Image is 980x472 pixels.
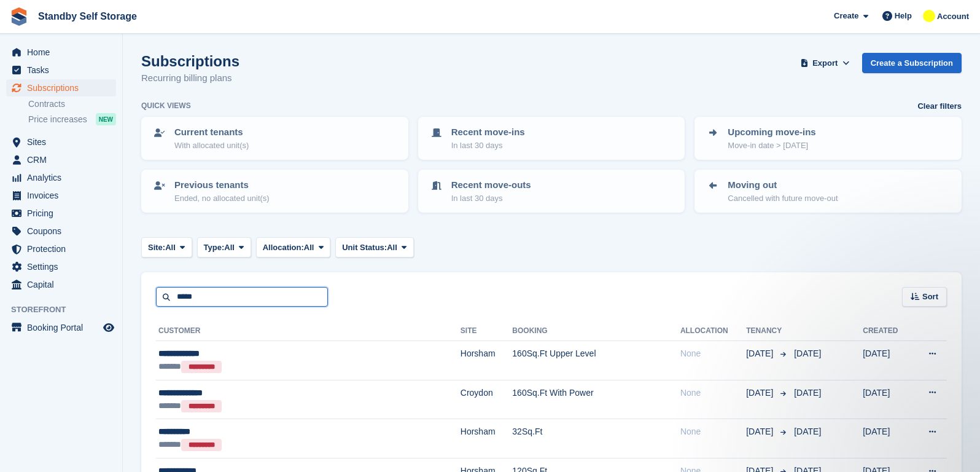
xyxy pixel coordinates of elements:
[27,187,101,204] span: Invoices
[141,100,191,111] h6: Quick views
[798,53,852,73] button: Export
[174,178,270,192] p: Previous tenants
[101,320,116,335] a: Preview store
[6,276,116,293] a: menu
[10,7,28,26] img: stora-icon-8386f47178a22dfd0bd8f6a31ec36ba5ce8667c1dd55bd0f319d3a0aa187defe.svg
[27,319,101,336] span: Booking Portal
[6,240,116,258] a: menu
[27,258,101,275] span: Settings
[728,192,838,205] p: Cancelled with future move-out
[33,6,142,26] a: Standby Self Storage
[451,178,531,192] p: Recent move-outs
[142,118,407,159] a: Current tenants With allocated unit(s)
[922,291,938,303] span: Sort
[512,341,680,380] td: 160Sq.Ft Upper Level
[148,242,165,254] span: Site:
[680,347,746,360] div: None
[461,321,513,341] th: Site
[27,222,101,240] span: Coupons
[862,53,962,73] a: Create a Subscription
[812,57,838,69] span: Export
[6,187,116,204] a: menu
[794,348,821,358] span: [DATE]
[451,125,525,140] p: Recent move-ins
[256,237,331,258] button: Allocation: All
[680,321,746,341] th: Allocation
[6,169,116,186] a: menu
[28,98,116,110] a: Contracts
[27,276,101,293] span: Capital
[27,61,101,79] span: Tasks
[451,140,525,152] p: In last 30 days
[11,304,122,316] span: Storefront
[304,242,314,254] span: All
[27,151,101,168] span: CRM
[451,192,531,205] p: In last 30 days
[419,171,684,211] a: Recent move-outs In last 30 days
[937,10,969,23] span: Account
[6,79,116,96] a: menu
[794,427,821,436] span: [DATE]
[6,61,116,79] a: menu
[27,205,101,222] span: Pricing
[680,387,746,399] div: None
[696,171,960,211] a: Moving out Cancelled with future move-out
[342,242,387,254] span: Unit Status:
[728,140,815,152] p: Move-in date > [DATE]
[335,237,413,258] button: Unit Status: All
[746,387,776,399] span: [DATE]
[728,178,838,192] p: Moving out
[794,388,821,398] span: [DATE]
[923,10,935,22] img: Glenn Fisher
[141,237,192,258] button: Site: All
[27,169,101,186] span: Analytics
[863,341,911,380] td: [DATE]
[746,321,789,341] th: Tenancy
[263,242,304,254] span: Allocation:
[512,380,680,419] td: 160Sq.Ft With Power
[6,319,116,336] a: menu
[224,242,235,254] span: All
[156,321,461,341] th: Customer
[6,151,116,168] a: menu
[512,419,680,458] td: 32Sq.Ft
[863,380,911,419] td: [DATE]
[28,112,116,126] a: Price increases NEW
[141,71,239,85] p: Recurring billing plans
[96,113,116,125] div: NEW
[696,118,960,159] a: Upcoming move-ins Move-in date > [DATE]
[27,240,101,258] span: Protection
[197,237,251,258] button: Type: All
[6,44,116,61] a: menu
[728,125,815,140] p: Upcoming move-ins
[174,125,249,140] p: Current tenants
[917,100,962,112] a: Clear filters
[863,419,911,458] td: [DATE]
[863,321,911,341] th: Created
[204,242,225,254] span: Type:
[461,419,513,458] td: Horsham
[27,44,101,61] span: Home
[142,171,407,211] a: Previous tenants Ended, no allocated unit(s)
[387,242,397,254] span: All
[461,380,513,419] td: Croydon
[746,347,776,360] span: [DATE]
[6,222,116,240] a: menu
[6,133,116,151] a: menu
[165,242,176,254] span: All
[6,258,116,275] a: menu
[174,192,270,205] p: Ended, no allocated unit(s)
[746,425,776,438] span: [DATE]
[834,10,858,22] span: Create
[680,425,746,438] div: None
[419,118,684,159] a: Recent move-ins In last 30 days
[895,10,912,22] span: Help
[6,205,116,222] a: menu
[174,140,249,152] p: With allocated unit(s)
[141,53,239,69] h1: Subscriptions
[27,133,101,151] span: Sites
[28,114,87,125] span: Price increases
[512,321,680,341] th: Booking
[27,79,101,96] span: Subscriptions
[461,341,513,380] td: Horsham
